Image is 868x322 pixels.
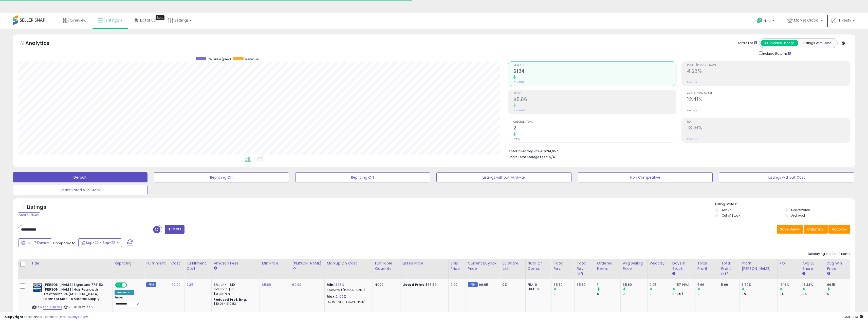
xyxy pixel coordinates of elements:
span: Last 7 Days [26,240,46,245]
button: Repricing On [154,172,289,182]
small: FBM [468,282,478,287]
label: Out of Stock [722,213,740,218]
div: 0.25 [650,282,670,287]
div: 0 [553,292,574,296]
b: Total Inventory Value: [509,149,543,153]
div: 66.15 [827,282,850,287]
span: Overview [70,18,86,23]
p: Listing States: [715,202,855,207]
div: Days In Stock [672,261,693,271]
div: Total Rev. [553,261,572,271]
span: Revenue (prev) [208,57,231,61]
div: 0% [802,292,825,296]
div: % [327,282,369,292]
div: 0 [827,292,850,296]
button: All Selected Listings [761,40,798,46]
b: [PERSON_NAME] Signature 778152 [PERSON_NAME] Hair Regrowth Treatment 5% [MEDICAL_DATA] Foam for M... [43,282,105,302]
a: 42.99 [171,282,180,287]
div: Tooltip anchor [156,15,164,20]
div: Markup on Cost [327,261,371,266]
div: Avg BB Share [802,261,823,271]
a: 21.29 [336,294,344,299]
a: 13.18 [334,282,341,287]
div: ROI [780,261,798,266]
span: Revenue [513,64,676,67]
span: Columns [807,227,823,232]
div: 1 [597,282,621,287]
b: Reduced Prof. Rng. [214,297,247,302]
span: Hi Resty [838,18,851,23]
p: 13.08% Profit [PERSON_NAME] [327,300,369,304]
div: FBA: 0 [528,282,548,287]
div: $0.30 min [214,292,256,296]
div: % [327,294,369,304]
span: 66.95 [479,282,488,287]
a: Hi Resty [831,18,855,29]
button: Non Competitive [578,172,713,182]
div: Total Profit Diff. [721,261,737,277]
div: Total Profit [697,261,717,271]
p: 8.60% Profit [PERSON_NAME] [327,288,369,292]
span: Profit [PERSON_NAME] [687,64,850,67]
div: Total Rev. Diff. [577,261,593,277]
img: 514BedrFjLL._SL40_.jpg [32,282,42,293]
small: Days In Stock. [672,271,675,276]
div: 15% for > $10 [214,287,256,292]
h2: $134 [513,68,676,75]
div: Min Price [262,261,288,266]
a: Privacy Policy [66,314,88,319]
div: 0 [650,292,670,296]
div: Current Buybox Price [468,261,498,271]
div: Include Returns [755,50,797,56]
button: Columns [804,225,828,234]
div: 0% [742,292,777,296]
small: Avg BB Share. [802,271,805,276]
div: Fulfillment Cost [187,261,209,271]
div: Ordered Items [597,261,619,271]
div: Amazon AI * [115,290,134,295]
span: N/A [549,155,555,159]
div: 5.66 [721,282,735,287]
div: Avg Selling Price [623,261,645,271]
div: 5.66 [697,282,719,287]
b: Listed Price: [402,282,426,287]
h5: Listings [27,204,46,211]
b: Short Term Storage Fees: [509,155,548,159]
span: Revenue [245,57,258,61]
span: OFF [126,283,134,287]
div: Title [31,261,110,266]
small: Prev: N/A [687,137,697,140]
label: Active [722,208,731,212]
div: 0.00 [451,282,462,287]
small: Amazon Fees. [214,266,217,271]
div: Preset: [115,296,140,307]
span: Market Global [794,18,819,23]
div: Amazon Fees [214,261,257,266]
button: Actions [828,225,850,234]
div: Velocity [650,261,668,266]
button: Default [13,172,147,182]
h5: Analytics [25,40,59,48]
div: seller snap | | [5,315,88,319]
span: Help [764,18,771,23]
a: 69.99 [292,282,301,287]
small: Avg Win Price. [827,271,830,276]
div: 18.33% [802,282,825,287]
a: Help [752,13,779,29]
small: Prev: $0.00 [513,81,525,84]
button: Sep-22 - Sep-28 [78,238,122,247]
label: Deactivated [791,208,810,212]
span: 2025-10-7 12:13 GMT [843,314,863,319]
button: Deactivated & In Stock [13,185,147,195]
div: Ship Price [451,261,464,271]
div: Avg Win Price [827,261,848,271]
h2: 4.23% [687,68,850,75]
h2: 13.16% [687,125,850,132]
h2: 2 [513,125,676,132]
div: 8% for <= $10 [214,282,256,287]
div: Displaying 1 to 2 of 2 items [808,252,850,256]
div: Fulfillment [146,261,167,266]
a: 7.35 [187,282,193,287]
div: [PERSON_NAME] [292,261,322,266]
div: FBM: 16 [528,287,548,292]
